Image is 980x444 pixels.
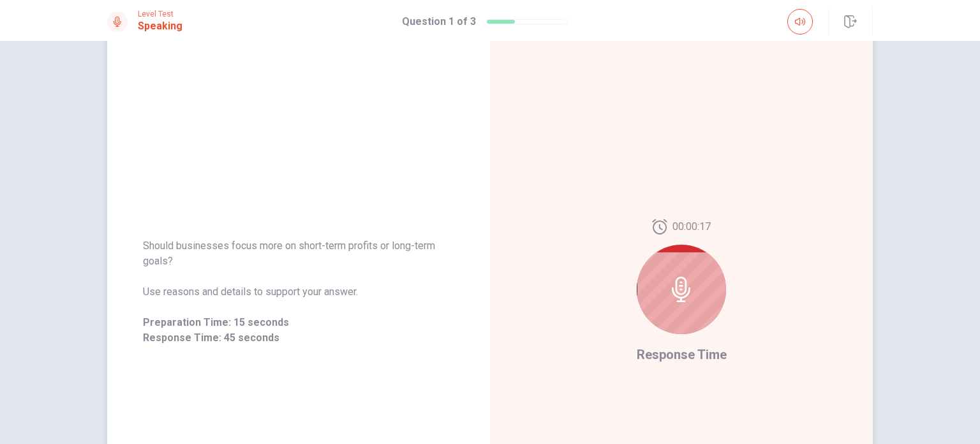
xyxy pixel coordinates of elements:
[138,10,182,19] span: Level Test
[143,315,454,330] span: Preparation Time: 15 seconds
[138,19,182,34] h1: Speaking
[143,330,454,346] span: Response Time: 45 seconds
[672,219,711,234] span: 00:00:17
[143,284,454,300] span: Use reasons and details to support your answer.
[637,347,727,362] span: Response Time
[143,238,454,269] span: Should businesses focus more on short-term profits or long-term goals?
[402,14,476,29] h1: Question 1 of 3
